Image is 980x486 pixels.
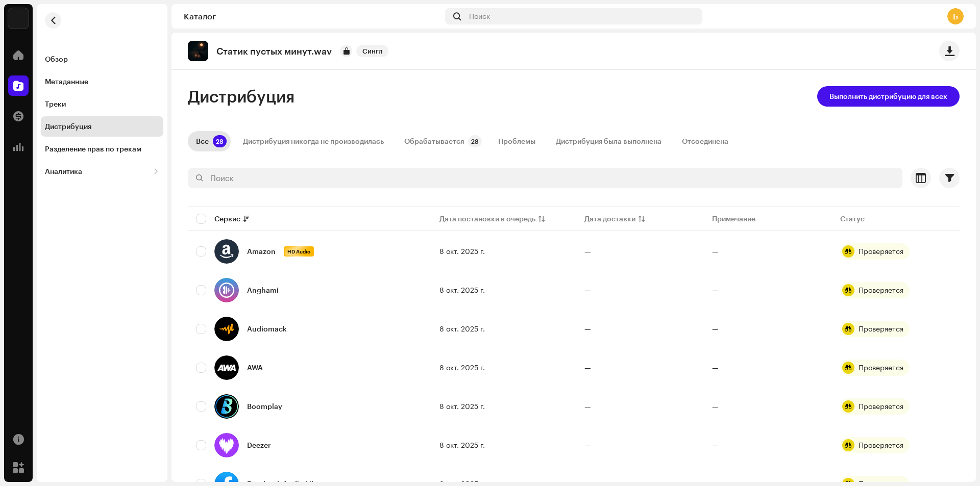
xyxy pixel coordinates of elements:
div: Проверяется [859,248,903,255]
div: Обрабатывается [404,131,464,151]
div: Amazon [247,248,276,255]
div: Дистрибуция была выполнена [556,131,661,151]
div: Проверяется [859,442,903,449]
span: 8 окт. 2025 г. [439,247,485,255]
div: Дистрибуция никогда не производилась [243,131,384,151]
re-m-nav-item: Разделение прав по трекам [41,139,163,159]
span: — [584,363,591,372]
re-m-nav-item: Треки [41,94,163,114]
div: Audiomack [247,325,287,332]
div: Разделение прав по трекам [45,145,141,153]
re-m-nav-dropdown: Аналитика [41,161,163,182]
div: Отсоединена [682,131,728,151]
p-badge: 28 [468,135,482,147]
div: Дистрибуция [45,122,91,131]
span: — [584,402,591,411]
div: Проверяется [859,403,903,410]
span: — [584,247,591,255]
div: Deezer [247,442,271,449]
span: Выполнить дистрибуцию для всех [829,86,947,107]
re-m-nav-item: Метаданные [41,71,163,92]
div: Все [196,131,209,151]
div: Проверяется [859,364,903,371]
div: Треки [45,100,66,108]
span: 8 окт. 2025 г. [439,441,485,449]
span: 8 окт. 2025 г. [439,402,485,411]
div: Проверяется [859,287,903,294]
img: 7e528d12-92f8-4b01-a70e-81d3323cb946 [188,41,208,61]
div: Обзор [45,55,68,63]
span: Сингл [356,45,388,57]
div: Каталог [184,12,441,20]
div: Метаданные [45,78,88,86]
re-m-nav-item: Обзор [41,49,163,69]
span: HD Audio [285,248,313,255]
span: — [584,441,591,449]
re-a-table-badge: — [712,403,719,410]
span: Дистрибуция [188,86,295,107]
span: 8 окт. 2025 г. [439,324,485,333]
div: Дата доставки [584,214,635,224]
div: Boomplay [247,403,282,410]
div: Аналитика [45,167,82,175]
div: Проверяется [859,325,903,332]
re-a-table-badge: — [712,325,719,332]
div: Б [947,8,964,24]
span: — [584,324,591,333]
re-m-nav-item: Дистрибуция [41,116,163,137]
re-a-table-badge: — [712,364,719,371]
span: — [584,286,591,294]
div: Дата постановки в очередь [439,214,535,224]
span: Поиск [469,12,490,20]
button: Выполнить дистрибуцию для всех [817,86,960,107]
p-badge: 28 [213,135,227,147]
p: Статик пустых минут.wav [216,46,332,57]
img: 33004b37-325d-4a8b-b51f-c12e9b964943 [8,8,29,29]
div: Проблемы [498,131,535,151]
re-a-table-badge: — [712,248,719,255]
re-a-table-badge: — [712,442,719,449]
div: Anghami [247,287,279,294]
div: Сервис [214,214,240,224]
input: Поиск [188,168,902,188]
re-a-table-badge: — [712,287,719,294]
div: AWA [247,364,263,371]
span: 8 окт. 2025 г. [439,286,485,294]
span: 8 окт. 2025 г. [439,363,485,372]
